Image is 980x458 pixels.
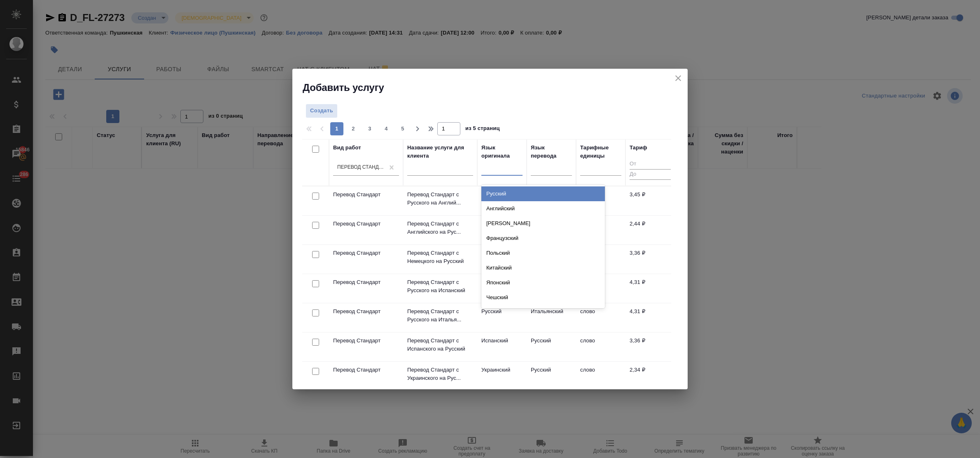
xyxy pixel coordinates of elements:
[407,144,473,160] div: Название услуги для клиента
[481,260,605,275] div: Китайский
[407,249,473,265] p: Перевод Стандарт с Немецкого на Русский
[396,122,409,135] button: 5
[477,245,527,274] td: [PERSON_NAME]
[333,278,399,286] p: Перевод Стандарт
[363,122,376,135] button: 3
[481,201,605,216] div: Английский
[576,303,625,332] td: слово
[407,191,473,207] p: Перевод Стандарт с Русского на Англий...
[625,362,675,391] td: 2,34 ₽
[310,106,333,116] span: Создать
[347,125,360,133] span: 2
[407,220,473,236] p: Перевод Стандарт с Английского на Рус...
[333,337,399,345] p: Перевод Стандарт
[477,216,527,244] td: Английский
[625,332,675,361] td: 3,36 ₽
[477,186,527,215] td: Русский
[625,216,675,244] td: 2,44 ₽
[380,125,393,133] span: 4
[333,191,399,199] p: Перевод Стандарт
[625,303,675,332] td: 4,31 ₽
[407,278,473,295] p: Перевод Стандарт с Русского на Испанский
[481,275,605,290] div: Японский
[481,246,605,260] div: Польский
[630,169,671,179] input: До
[630,159,671,170] input: От
[527,303,576,332] td: Итальянский
[477,362,527,391] td: Украинский
[396,125,409,133] span: 5
[580,144,621,160] div: Тарифные единицы
[333,144,361,152] div: Вид работ
[407,307,473,324] p: Перевод Стандарт с Русского на Италья...
[333,220,399,228] p: Перевод Стандарт
[527,332,576,361] td: Русский
[333,366,399,374] p: Перевод Стандарт
[347,122,360,135] button: 2
[306,104,338,118] button: Создать
[576,362,625,391] td: слово
[363,125,376,133] span: 3
[625,186,675,215] td: 3,45 ₽
[337,164,385,171] div: Перевод Стандарт
[481,186,605,201] div: Русский
[531,144,572,160] div: Язык перевода
[481,305,605,320] div: Сербский
[576,332,625,361] td: слово
[477,303,527,332] td: Русский
[333,249,399,257] p: Перевод Стандарт
[481,231,605,246] div: Французский
[481,144,523,160] div: Язык оригинала
[303,81,688,94] h2: Добавить услугу
[625,245,675,274] td: 3,36 ₽
[481,216,605,231] div: [PERSON_NAME]
[465,123,500,135] span: из 5 страниц
[407,366,473,382] p: Перевод Стандарт с Украинского на Рус...
[333,307,399,316] p: Перевод Стандарт
[477,332,527,361] td: Испанский
[527,362,576,391] td: Русский
[672,72,684,84] button: close
[630,144,647,152] div: Тариф
[481,290,605,305] div: Чешский
[625,274,675,303] td: 4,31 ₽
[477,274,527,303] td: Русский
[380,122,393,135] button: 4
[407,337,473,353] p: Перевод Стандарт с Испанского на Русский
